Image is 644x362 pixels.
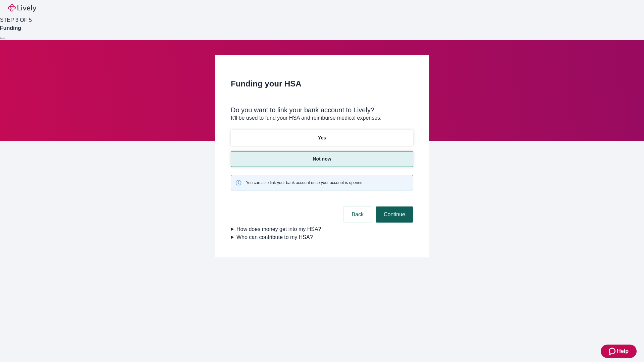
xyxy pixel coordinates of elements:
button: Not now [231,151,413,167]
summary: How does money get into my HSA? [231,225,413,233]
p: It'll be used to fund your HSA and reimburse medical expenses. [231,114,413,122]
div: Do you want to link your bank account to Lively? [231,106,413,114]
p: Yes [318,134,326,141]
h2: Funding your HSA [231,78,413,90]
summary: Who can contribute to my HSA? [231,233,413,241]
span: Help [617,347,629,355]
span: You can also link your bank account once your account is opened. [246,180,364,186]
button: Back [343,206,372,223]
p: Not now [313,156,331,163]
button: Yes [231,130,413,146]
button: Continue [376,206,413,223]
button: Zendesk support iconHelp [601,345,637,358]
svg: Zendesk support icon [609,347,617,355]
img: Lively [8,4,36,12]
